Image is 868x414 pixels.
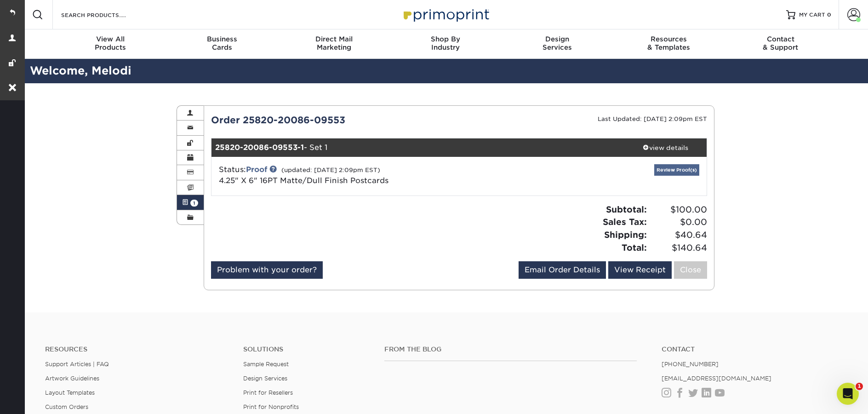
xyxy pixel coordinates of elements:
a: Email Order Details [519,261,606,279]
div: Status: [212,164,542,186]
a: Direct MailMarketing [278,29,390,59]
span: Design [501,35,613,43]
span: 1 [190,200,198,207]
a: view details [624,138,707,157]
a: Shop ByIndustry [390,29,502,59]
strong: Total: [622,242,647,253]
span: $40.64 [650,229,707,241]
div: Marketing [278,35,390,52]
small: Last Updated: [DATE] 2:09pm EST [598,115,707,122]
span: Business [166,35,278,43]
span: 0 [827,11,831,18]
strong: Sales Tax: [603,217,647,227]
strong: 25820-20086-09553-1 [215,143,304,152]
a: Review Proof(s) [654,164,699,176]
a: Problem with your order? [211,261,323,279]
div: Cards [166,35,278,52]
small: (updated: [DATE] 2:09pm EST) [281,167,380,173]
div: & Support [725,35,836,52]
a: Print for Resellers [243,389,293,396]
strong: Shipping: [604,230,647,240]
span: Direct Mail [278,35,390,43]
div: Industry [390,35,502,52]
a: View AllProducts [55,29,166,59]
h2: Welcome, Melodi [23,63,868,80]
span: 1 [856,383,863,390]
div: & Templates [613,35,725,52]
a: Proof [246,165,267,174]
iframe: Intercom live chat [837,383,859,405]
a: Close [674,261,707,279]
img: Primoprint [400,5,491,24]
span: $100.00 [650,203,707,216]
span: $0.00 [650,216,707,229]
a: Contact [662,345,846,353]
h4: Solutions [243,345,371,353]
div: view details [624,143,707,152]
a: Artwork Guidelines [45,375,99,382]
span: Resources [613,35,725,43]
div: Order 25820-20086-09553 [204,113,459,127]
div: Products [55,35,166,52]
span: View All [55,35,166,43]
div: Services [501,35,613,52]
span: Contact [725,35,836,43]
strong: Subtotal: [606,204,647,214]
a: Contact& Support [725,29,836,59]
span: $140.64 [650,241,707,254]
input: SEARCH PRODUCTS..... [60,9,150,20]
a: [PHONE_NUMBER] [662,361,719,368]
a: Resources& Templates [613,29,725,59]
a: Support Articles | FAQ [45,361,109,368]
a: [EMAIL_ADDRESS][DOMAIN_NAME] [662,375,771,382]
a: Print for Nonprofits [243,403,299,410]
a: 4.25" X 6" 16PT Matte/Dull Finish Postcards [219,176,388,185]
a: Design Services [243,375,287,382]
a: BusinessCards [166,29,278,59]
a: View Receipt [608,261,672,279]
a: 1 [177,195,204,210]
h4: Resources [45,345,229,353]
a: Sample Request [243,361,289,368]
span: MY CART [799,11,825,19]
div: - Set 1 [211,138,624,157]
h4: From the Blog [384,345,637,353]
span: Shop By [390,35,502,43]
a: DesignServices [501,29,613,59]
iframe: Google Customer Reviews [2,386,78,411]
